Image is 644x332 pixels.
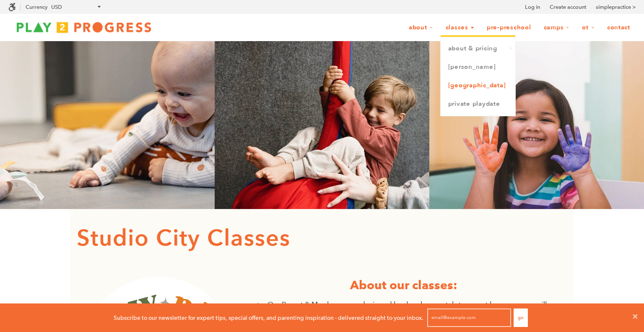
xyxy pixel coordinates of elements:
[440,20,480,36] a: Classes
[441,95,515,113] a: Private Playdate
[26,4,47,10] label: Currency
[550,3,586,11] a: Create account
[350,277,457,293] strong: About our classes:
[114,313,423,322] p: Subscribe to our newsletter for expert tips, special offers, and parenting inspiration - delivere...
[441,58,515,76] a: [PERSON_NAME]
[538,20,575,36] a: Camps
[427,308,511,327] input: email@example.com
[602,20,636,36] a: Contact
[576,20,600,36] a: OT
[403,20,439,36] a: About
[525,3,540,11] a: Log in
[77,222,567,256] h1: Studio City Classes
[514,308,528,327] button: Go
[596,3,636,11] a: simplepractice >
[481,20,537,36] a: Pre-Preschool
[8,19,159,36] img: Play2Progress logo
[441,76,515,95] a: [GEOGRAPHIC_DATA]
[267,299,561,322] p: Our Parent & Me classes are designed by developmental stage, not by age, so we will meet your lit...
[441,39,515,58] a: About & Pricing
